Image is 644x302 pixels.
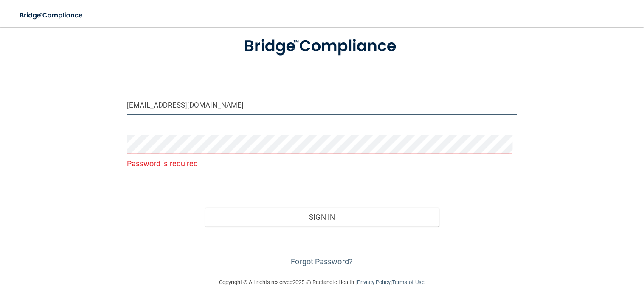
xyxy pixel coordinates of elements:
a: Terms of Use [392,279,425,285]
img: bridge_compliance_login_screen.278c3ca4.svg [13,7,91,24]
a: Forgot Password? [291,257,353,266]
button: Sign In [205,208,439,226]
div: Copyright © All rights reserved 2025 @ Rectangle Health | | [167,269,477,296]
input: Email [127,96,517,115]
a: Privacy Policy [357,279,391,285]
img: bridge_compliance_login_screen.278c3ca4.svg [228,25,416,67]
p: Password is required [127,157,517,171]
